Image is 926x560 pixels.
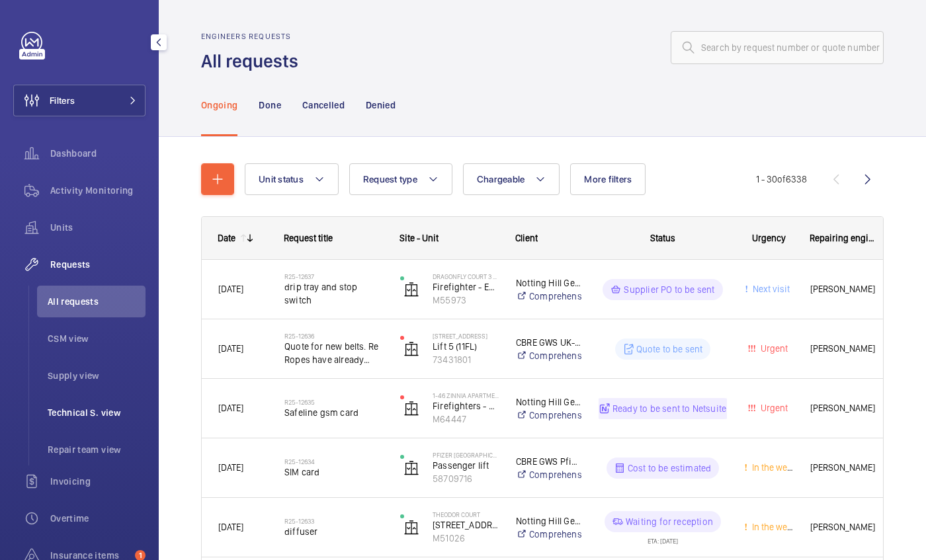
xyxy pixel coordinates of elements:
h2: R25-12637 [284,272,383,280]
span: Unit status [259,174,304,184]
span: Request type [363,174,417,184]
span: CSM view [48,332,146,345]
input: Search by request number or quote number [671,31,884,64]
span: Activity Monitoring [50,184,146,197]
button: Chargeable [463,163,560,195]
p: Passenger lift [433,459,499,472]
span: SIM card [284,465,383,479]
h1: All requests [201,49,306,73]
span: of [777,174,786,184]
span: Repairing engineer [810,233,877,243]
span: 1 - 30 6338 [756,175,807,184]
a: Comprehensive [516,349,581,362]
img: elevator.svg [403,401,419,417]
p: 73431801 [433,353,499,366]
span: Units [50,221,146,234]
span: Site - Unit [400,233,439,243]
a: Comprehensive [516,468,581,481]
span: In the week [749,462,796,473]
h2: R25-12635 [284,398,383,406]
span: More filters [584,174,632,184]
span: Invoicing [50,475,146,488]
button: Request type [349,163,452,195]
span: Overtime [50,512,146,525]
p: Notting Hill Genesis [516,395,581,409]
p: Theodor Court [433,510,499,518]
span: Repair team view [48,443,146,456]
span: Status [650,233,675,243]
p: Denied [366,99,396,112]
p: 58709716 [433,472,499,485]
button: More filters [570,163,646,195]
span: Urgent [758,343,788,354]
a: Comprehensive [516,290,581,303]
a: Comprehensive [516,409,581,422]
p: Ready to be sent to Netsuite [612,402,726,415]
span: Supply view [48,369,146,382]
p: M51026 [433,532,499,545]
span: diffuser [284,525,383,538]
span: Safeline gsm card [284,406,383,419]
p: Quote to be sent [636,342,703,356]
span: drip tray and stop switch [284,280,383,307]
p: Lift 5 (11FL) [433,340,499,353]
span: [DATE] [218,284,243,294]
span: [PERSON_NAME] [810,282,876,297]
span: Next visit [750,284,790,294]
span: Requests [50,258,146,271]
button: Filters [13,85,146,116]
span: Dashboard [50,147,146,160]
span: Request title [284,233,333,243]
a: Comprehensive [516,528,581,541]
p: Notting Hill Genesis [516,514,581,528]
span: Chargeable [477,174,525,184]
span: [DATE] [218,462,243,473]
p: Notting Hill Genesis [516,276,581,290]
span: Urgency [752,233,786,243]
span: Filters [50,94,75,107]
span: Urgent [758,403,788,413]
span: [DATE] [218,522,243,532]
span: [PERSON_NAME] [810,520,876,535]
p: Dragonfly Court 3 Flats 36-55 [433,272,499,280]
h2: R25-12633 [284,517,383,525]
p: Cancelled [302,99,345,112]
span: [PERSON_NAME] [810,460,876,475]
button: Unit status [245,163,339,195]
p: CBRE GWS UK- 3 [GEOGRAPHIC_DATA] [GEOGRAPHIC_DATA] [516,336,581,349]
img: elevator.svg [403,460,419,476]
span: In the week [749,522,796,532]
p: Waiting for reception [626,515,713,528]
p: Cost to be estimated [628,461,712,475]
p: CBRE GWS Pfizer [516,455,581,468]
span: Client [515,233,538,243]
span: [DATE] [218,343,243,354]
h2: R25-12636 [284,332,383,340]
p: Firefighter - EPL No 3 Flats 36-55 [433,280,499,294]
p: Firefighters - Right Hand Passenger Lift [433,399,499,413]
h2: Engineers requests [201,32,306,41]
img: elevator.svg [403,282,419,298]
p: Supplier PO to be sent [624,283,714,296]
span: Technical S. view [48,406,146,419]
p: Ongoing [201,99,237,112]
p: Done [259,99,280,112]
span: Quote for new belts. Re Ropes have already surveyed it for [PERSON_NAME]. [284,340,383,366]
p: [STREET_ADDRESS] [433,518,499,532]
p: [STREET_ADDRESS] [433,332,499,340]
div: Date [218,233,235,243]
span: [PERSON_NAME] [810,401,876,416]
p: M64447 [433,413,499,426]
div: ETA: [DATE] [648,532,678,544]
p: 1-46 Zinnia Apartments [433,391,499,399]
span: [DATE] [218,403,243,413]
h2: R25-12634 [284,458,383,465]
img: elevator.svg [403,520,419,536]
span: All requests [48,295,146,308]
p: PFIZER [GEOGRAPHIC_DATA] [GEOGRAPHIC_DATA] [433,451,499,459]
span: [PERSON_NAME] [810,341,876,356]
p: M55973 [433,294,499,307]
img: elevator.svg [403,341,419,357]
